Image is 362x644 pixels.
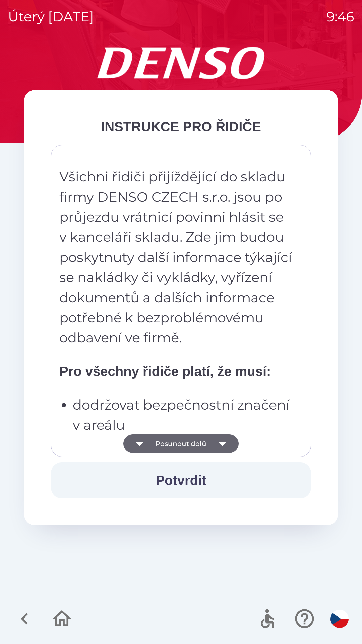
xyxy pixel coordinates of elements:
img: cs flag [330,610,349,628]
p: dodržovat bezpečnostní značení v areálu [73,395,293,435]
p: úterý [DATE] [8,7,94,27]
strong: Pro všechny řidiče platí, že musí: [59,364,271,379]
p: Všichni řidiči přijíždějící do skladu firmy DENSO CZECH s.r.o. jsou po průjezdu vrátnicí povinni ... [59,167,293,348]
button: Potvrdit [51,462,311,498]
img: Logo [24,47,338,79]
button: Posunout dolů [123,434,239,453]
div: INSTRUKCE PRO ŘIDIČE [51,117,311,137]
p: 9:46 [326,7,354,27]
